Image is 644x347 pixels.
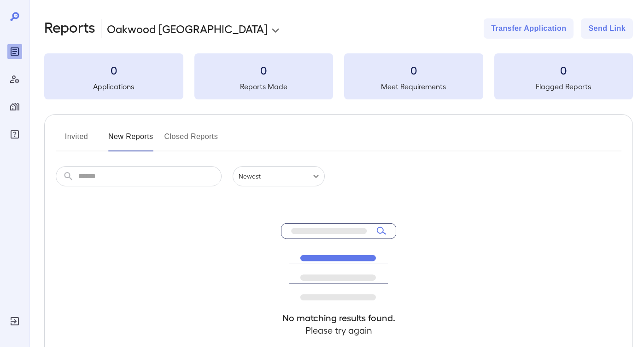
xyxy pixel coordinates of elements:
p: Oakwood [GEOGRAPHIC_DATA] [107,21,268,36]
div: Manage Properties [7,99,22,114]
div: Log Out [7,314,22,329]
div: Newest [233,166,325,186]
h5: Applications [44,81,183,92]
h3: 0 [494,63,633,77]
h2: Reports [44,18,95,39]
button: New Reports [108,129,153,151]
div: Reports [7,44,22,59]
div: Manage Users [7,72,22,87]
h5: Flagged Reports [494,81,633,92]
button: Transfer Application [484,18,574,39]
h5: Meet Requirements [344,81,483,92]
button: Closed Reports [164,129,218,151]
h3: 0 [44,63,183,77]
h3: 0 [194,63,334,77]
h5: Reports Made [194,81,334,92]
button: Invited [56,129,97,151]
h4: Please try again [281,324,396,336]
button: Send Link [581,18,633,39]
summary: 0Applications0Reports Made0Meet Requirements0Flagged Reports [44,53,633,99]
h3: 0 [344,63,483,77]
h4: No matching results found. [281,312,396,324]
div: FAQ [7,127,22,142]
